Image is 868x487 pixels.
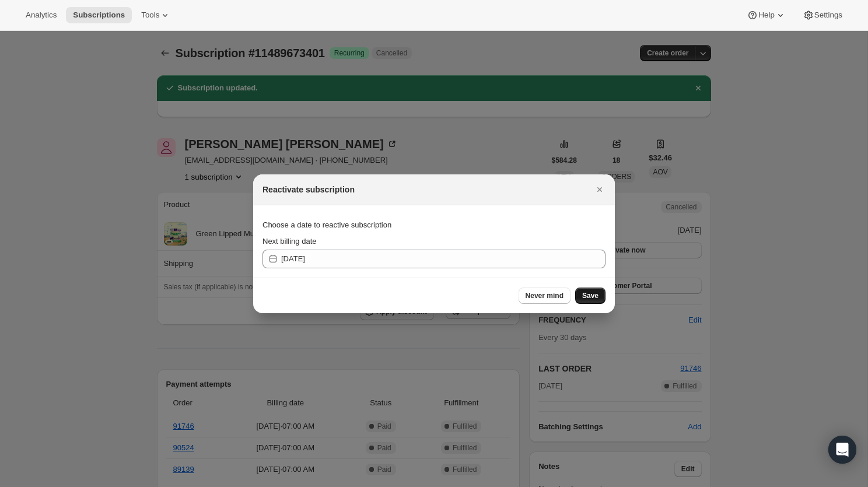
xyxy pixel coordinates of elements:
[519,288,570,304] button: Never mind
[262,237,317,246] span: Next billing date
[582,291,598,300] span: Save
[814,10,842,20] span: Settings
[828,436,856,464] div: Open Intercom Messenger
[73,10,125,20] span: Subscriptions
[796,7,849,23] button: Settings
[740,7,793,23] button: Help
[19,7,64,23] button: Analytics
[591,181,608,198] button: Close
[141,10,159,20] span: Tools
[526,291,563,300] span: Never mind
[26,10,57,20] span: Analytics
[66,7,132,23] button: Subscriptions
[262,215,605,236] div: Choose a date to reactive subscription
[758,10,774,20] span: Help
[262,184,355,195] h2: Reactivate subscription
[134,7,178,23] button: Tools
[575,288,605,304] button: Save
